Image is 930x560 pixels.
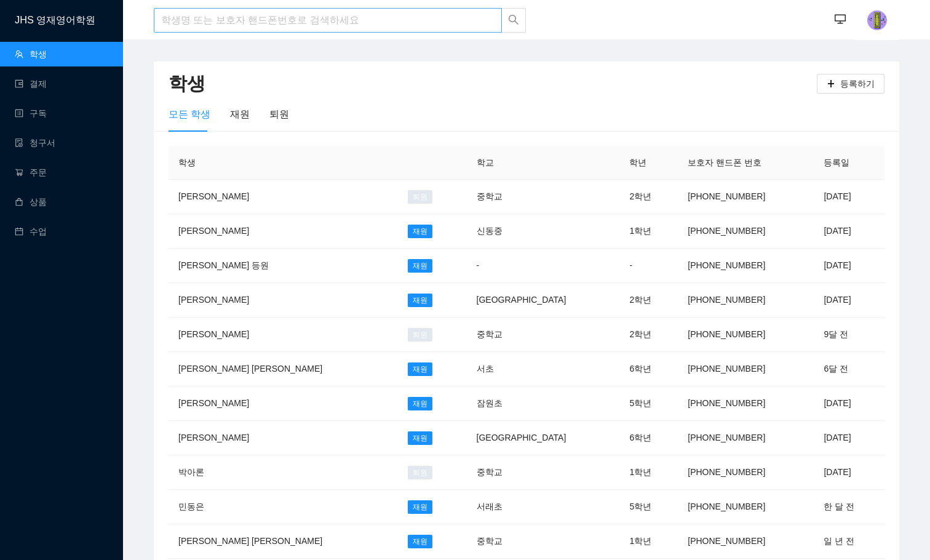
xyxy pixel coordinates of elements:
a: shopping-cart주문 [15,167,47,177]
img: photo.jpg [867,10,887,30]
td: [PHONE_NUMBER] [678,180,814,214]
td: [PHONE_NUMBER] [678,249,814,283]
td: 1학년 [619,455,678,490]
td: [PHONE_NUMBER] [678,490,814,524]
th: 등록일 [814,146,884,180]
td: [PERSON_NAME] 등원 [169,249,398,283]
td: 중학교 [467,455,620,490]
span: 재원 [408,500,432,514]
span: search [508,14,519,27]
span: 재원 [408,362,432,376]
td: 신동중 [467,214,620,249]
td: [GEOGRAPHIC_DATA] [467,421,620,455]
td: [PHONE_NUMBER] [678,455,814,490]
td: 서초 [467,352,620,386]
td: [DATE] [814,386,884,421]
td: [PERSON_NAME] [169,214,398,249]
td: - [467,249,620,283]
td: [DATE] [814,421,884,455]
span: plus [827,79,835,89]
div: 모든 학생 [169,106,210,122]
td: - [619,249,678,283]
a: file-done청구서 [15,138,55,148]
td: [PERSON_NAME] [169,283,398,318]
span: 등록하기 [840,77,875,90]
span: 퇴원 [408,466,432,479]
th: 보호자 핸드폰 번호 [678,146,814,180]
span: 재원 [408,225,432,238]
button: plus등록하기 [817,74,884,94]
div: 퇴원 [269,106,289,122]
td: 잠원초 [467,386,620,421]
button: desktop [828,7,852,32]
input: 학생명 또는 보호자 핸드폰번호로 검색하세요 [154,8,502,33]
td: 2학년 [619,318,678,352]
td: [DATE] [814,214,884,249]
h2: 학생 [169,71,817,97]
td: [PHONE_NUMBER] [678,352,814,386]
td: [PHONE_NUMBER] [678,386,814,421]
td: [DATE] [814,283,884,318]
span: 재원 [408,535,432,548]
th: 학년 [619,146,678,180]
td: 9달 전 [814,318,884,352]
a: shopping상품 [15,197,47,207]
span: 재원 [408,431,432,445]
td: 1학년 [619,214,678,249]
td: 6달 전 [814,352,884,386]
a: profile구독 [15,108,47,118]
td: 1학년 [619,524,678,559]
a: team학생 [15,49,47,59]
th: 학생 [169,146,398,180]
td: [PHONE_NUMBER] [678,524,814,559]
td: [DATE] [814,180,884,214]
span: 퇴원 [408,328,432,342]
td: [PERSON_NAME] [PERSON_NAME] [169,352,398,386]
td: [PHONE_NUMBER] [678,214,814,249]
td: 5학년 [619,490,678,524]
div: 재원 [230,106,250,122]
td: [PERSON_NAME] [PERSON_NAME] [169,524,398,559]
span: desktop [835,14,846,26]
td: [DATE] [814,455,884,490]
td: 2학년 [619,180,678,214]
td: [PHONE_NUMBER] [678,421,814,455]
a: calendar수업 [15,226,47,236]
td: 중학교 [467,524,620,559]
span: 재원 [408,259,432,273]
td: 중학교 [467,180,620,214]
td: [GEOGRAPHIC_DATA] [467,283,620,318]
td: [PHONE_NUMBER] [678,283,814,318]
td: [DATE] [814,249,884,283]
td: 중학교 [467,318,620,352]
td: 일 년 전 [814,524,884,559]
td: [PERSON_NAME] [169,318,398,352]
td: [PERSON_NAME] [169,180,398,214]
button: search [501,8,526,33]
td: 박아론 [169,455,398,490]
td: [PERSON_NAME] [169,421,398,455]
td: 5학년 [619,386,678,421]
td: 6학년 [619,421,678,455]
span: 재원 [408,397,432,410]
td: 서래초 [467,490,620,524]
td: [PERSON_NAME] [169,386,398,421]
th: 학교 [467,146,620,180]
td: [PHONE_NUMBER] [678,318,814,352]
span: 퇴원 [408,190,432,204]
td: 민동은 [169,490,398,524]
td: 한 달 전 [814,490,884,524]
td: 2학년 [619,283,678,318]
a: wallet결제 [15,79,47,89]
td: 6학년 [619,352,678,386]
span: 재원 [408,294,432,307]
